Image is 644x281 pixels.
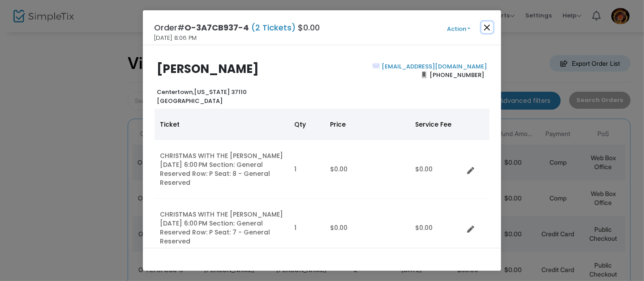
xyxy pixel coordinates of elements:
[410,140,464,199] td: $0.00
[154,34,197,43] span: [DATE] 8:06 PM
[481,21,493,33] button: Close
[155,109,489,257] div: Data table
[325,109,410,140] th: Price
[432,24,485,34] button: Action
[249,22,298,33] span: (2 Tickets)
[289,140,325,199] td: 1
[157,61,259,77] b: [PERSON_NAME]
[325,140,410,199] td: $0.00
[427,68,487,82] span: [PHONE_NUMBER]
[157,88,194,96] span: Centertown,
[289,199,325,257] td: 1
[410,109,464,140] th: Service Fee
[380,62,487,71] a: [EMAIL_ADDRESS][DOMAIN_NAME]
[289,109,325,140] th: Qty
[325,199,410,257] td: $0.00
[410,199,464,257] td: $0.00
[157,88,247,105] b: [US_STATE] 37110 [GEOGRAPHIC_DATA]
[154,21,320,34] h4: Order# $0.00
[155,140,289,199] td: CHRISTMAS WITH THE [PERSON_NAME] [DATE] 6:00 PM Section: General Reserved Row: P Seat: 8 - Genera...
[155,199,289,257] td: CHRISTMAS WITH THE [PERSON_NAME] [DATE] 6:00 PM Section: General Reserved Row: P Seat: 7 - Genera...
[155,109,289,140] th: Ticket
[185,22,249,33] span: O-3A7CB937-4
